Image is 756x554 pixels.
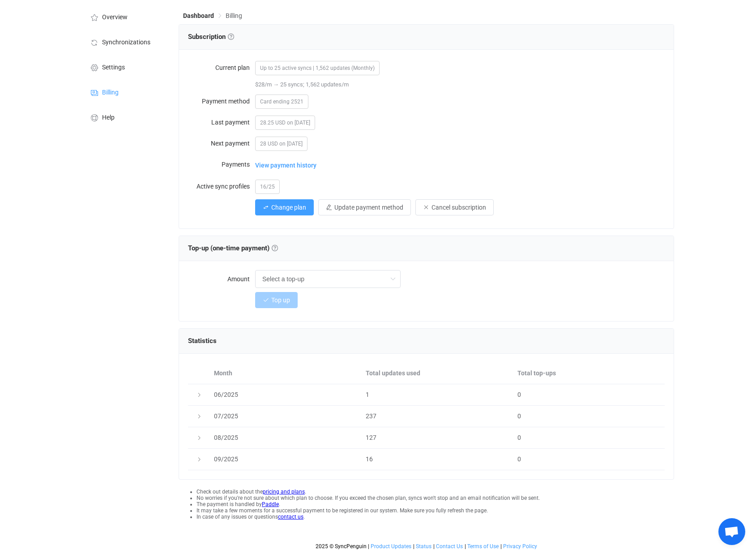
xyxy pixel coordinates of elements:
[196,514,674,520] li: In case of any issues or questions .
[196,489,674,495] li: Check out details about the .
[102,39,150,46] span: Synchronizations
[188,33,234,41] span: Subscription
[102,64,125,71] span: Settings
[513,390,665,400] div: 0
[361,411,513,421] div: 237
[513,368,665,378] div: Total top-ups
[102,114,115,121] span: Help
[271,296,290,304] span: Top up
[368,543,369,550] span: |
[80,29,170,54] a: Synchronizations
[503,543,538,550] a: Privacy Policy
[209,368,361,378] div: Month
[209,454,361,464] div: 09/2025
[718,518,745,545] a: Open chat
[188,337,217,345] span: Statistics
[255,292,298,308] button: Top up
[436,543,463,550] span: Contact Us
[255,180,280,194] span: 16/25
[465,543,466,550] span: |
[196,507,674,514] li: It may take a few moments for a successful payment to be registered in our system. Make sure you ...
[80,79,170,104] a: Billing
[183,12,214,19] span: Dashboard
[255,81,349,88] span: $28/m → 25 syncs; 1,562 updates/m
[361,454,513,464] div: 16
[188,113,255,131] label: Last payment
[500,543,502,550] span: |
[467,543,499,550] a: Terms of Use
[436,543,463,550] a: Contact Us
[255,61,380,75] span: Up to 25 active syncs | 1,562 updates (Monthly)
[80,4,170,29] a: Overview
[415,543,432,550] a: Status
[196,495,674,501] li: No worries if you're not sure about which plan to choose. If you exceed the chosen plan, syncs wo...
[255,156,316,174] span: View payment history
[416,543,431,550] span: Status
[102,89,119,96] span: Billing
[209,390,361,400] div: 06/2025
[431,204,486,211] span: Cancel subscription
[188,155,255,173] label: Payments
[361,368,513,378] div: Total updates used
[513,433,665,443] div: 0
[255,116,315,130] span: 28.25 USD on [DATE]
[271,204,306,211] span: Change plan
[188,177,255,195] label: Active sync profiles
[278,514,303,520] a: contact us
[316,543,367,550] span: 2025 © SyncPenguin
[188,92,255,110] label: Payment method
[334,204,403,211] span: Update payment method
[188,270,255,288] label: Amount
[361,433,513,443] div: 127
[209,433,361,443] div: 08/2025
[80,54,170,79] a: Settings
[188,134,255,152] label: Next payment
[513,411,665,421] div: 0
[188,244,278,252] span: Top-up (one-time payment)
[255,137,308,151] span: 28 USD on [DATE]
[318,199,411,215] button: Update payment method
[361,390,513,400] div: 1
[196,501,674,507] li: The payment is handled by .
[255,94,308,109] span: Card ending 2521
[370,543,412,550] a: Product Updates
[102,14,128,21] span: Overview
[433,543,435,550] span: |
[209,411,361,421] div: 07/2025
[226,12,242,19] span: Billing
[413,543,414,550] span: |
[80,104,170,129] a: Help
[513,454,665,464] div: 0
[188,59,255,77] label: Current plan
[415,199,494,215] button: Cancel subscription
[371,543,411,550] span: Product Updates
[183,13,242,19] div: Breadcrumb
[262,501,279,507] a: Paddle
[255,199,314,215] button: Change plan
[263,489,305,495] a: pricing and plans
[255,270,401,288] input: Select a top-up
